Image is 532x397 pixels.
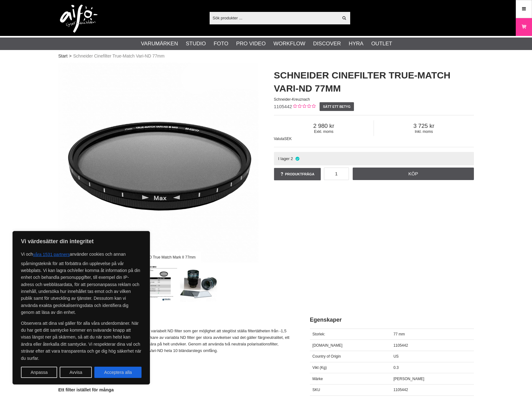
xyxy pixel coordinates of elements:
[393,354,399,359] span: US
[393,332,405,336] span: 77 mm
[353,168,474,180] a: Köp
[58,63,258,263] img: Schneider Vari-ND True Match Mark II 77mm
[236,40,266,48] a: Pro Video
[21,320,142,362] p: Observera att dina val gäller för alla våra underdomäner. När du har gett ditt samtycke kommer en...
[12,231,150,384] div: Vi värdesätter din integritet
[393,343,408,348] span: 1105442
[73,53,164,59] span: Schneider Cinefilter True-Match Vari-ND 77mm
[312,332,325,336] span: Storlek:
[21,249,142,316] p: Vi och använder cookies och annan spårningsteknik för att förbättra din upplevelse på vår webbpla...
[58,387,294,393] h4: Ett filter istället för många
[116,252,201,263] div: Schneider Vari-ND True Match Mark II 77mm
[69,53,72,59] span: >
[393,365,399,370] span: 0.3
[274,168,321,180] a: Produktfråga
[180,264,217,302] img: Cine Filter for Motion Picture and Television
[58,328,294,354] p: Schneider True-Match Vari-ND® MKII 77 mm är ett variabelt ND filter som ger möjlighet att steglös...
[371,40,392,48] a: Outlet
[349,40,363,48] a: Hyra
[291,156,293,161] span: 2
[274,104,292,109] span: 1105442
[310,316,474,324] h2: Egenskaper
[214,40,228,48] a: Foto
[21,367,57,378] button: Anpassa
[312,365,327,370] span: Vikt (Kg)
[274,69,474,95] h1: Schneider Cinefilter True-Match Vari-ND 77mm
[292,103,316,110] div: Kundbetyg: 0
[393,377,424,381] span: [PERSON_NAME]
[58,316,294,324] h2: Beskrivning
[374,123,474,129] span: 3 725
[313,40,341,48] a: Discover
[320,102,354,111] a: Sätt ett betyg
[186,40,206,48] a: Studio
[374,129,474,134] span: Inkl. moms
[33,249,70,260] button: våra 1531 partners
[312,354,341,359] span: Country of Origin
[273,40,305,48] a: Workflow
[312,388,320,392] span: SKU
[60,367,92,378] button: Avvisa
[284,137,292,141] span: SEK
[295,156,300,161] i: I lager
[274,97,310,102] span: Schneider-Kreuznach
[21,238,142,245] p: Vi värdesätter din integritet
[274,123,374,129] span: 2 980
[94,367,142,378] button: Acceptera alla
[60,5,97,33] img: logo.png
[393,388,408,392] span: 1105442
[274,137,284,141] span: Valuta
[274,129,374,134] span: Exkl. moms
[210,13,339,23] input: Sök produkter ...
[278,156,290,161] span: I lager
[312,377,323,381] span: Märke
[141,40,178,48] a: Varumärken
[58,53,68,59] a: Start
[139,264,177,302] img: Tekniska Specifikationer Vari-ND
[312,343,342,348] span: [DOMAIN_NAME]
